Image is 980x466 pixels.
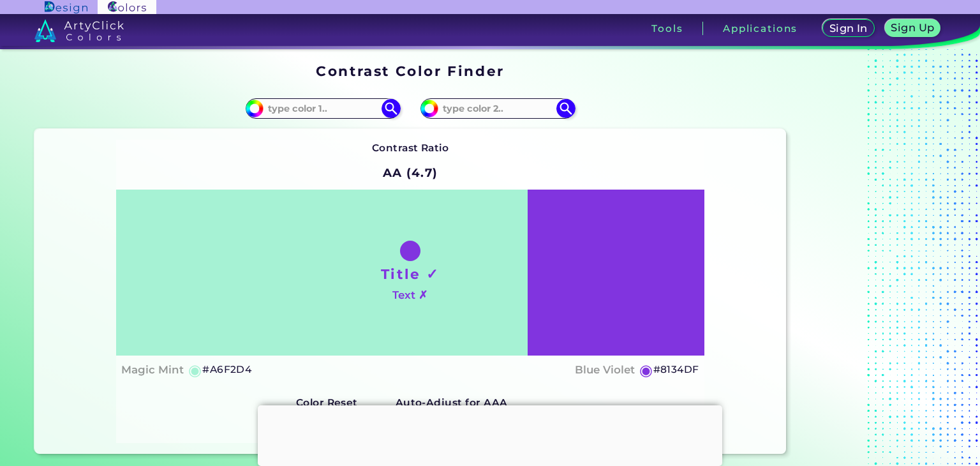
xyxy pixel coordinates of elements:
h5: Sign In [831,24,866,33]
a: Sign Up [887,20,939,36]
strong: Contrast Ratio [372,142,449,154]
a: Sign In [824,20,872,36]
strong: Auto-Adjust for AAA [396,396,508,409]
h5: #A6F2D4 [202,361,251,378]
h5: ◉ [639,363,653,378]
h5: Sign Up [893,23,933,33]
h5: #8134DF [653,361,699,378]
strong: Color Reset [296,396,358,409]
img: logo_artyclick_colors_white.svg [34,19,124,42]
h1: Contrast Color Finder [316,61,504,80]
img: icon search [556,99,575,118]
h2: AA (4.7) [377,159,444,187]
h3: Tools [651,24,683,33]
h1: Title ✓ [381,264,440,283]
img: icon search [382,99,401,118]
h4: Blue Violet [575,361,635,379]
h5: ◉ [188,363,202,378]
h4: Magic Mint [121,361,184,379]
iframe: Advertisement [791,58,951,458]
iframe: Advertisement [258,405,722,463]
input: type color 1.. [264,100,382,117]
h3: Applications [723,24,798,33]
h4: Text ✗ [392,286,427,304]
input: type color 2.. [438,100,557,117]
img: ArtyClick Design logo [45,1,87,13]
